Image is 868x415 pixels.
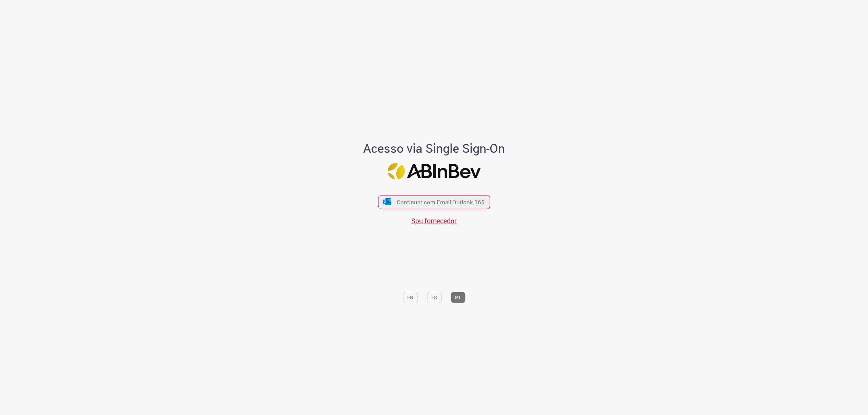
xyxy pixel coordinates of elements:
span: Continuar com Email Outlook 365 [397,198,485,206]
a: Sou fornecedor [411,216,457,225]
h1: Acesso via Single Sign-On [340,142,528,155]
button: ícone Azure/Microsoft 360 Continuar com Email Outlook 365 [378,195,490,209]
img: ícone Azure/Microsoft 360 [382,198,392,205]
button: EN [403,292,418,303]
button: ES [427,292,441,303]
img: Logo ABInBev [388,163,480,180]
button: PT [451,292,465,303]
